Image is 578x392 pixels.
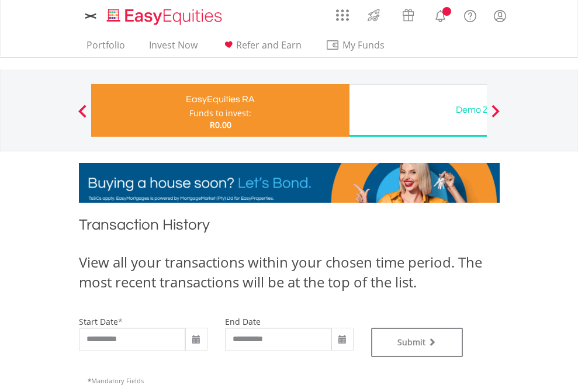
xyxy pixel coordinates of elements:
[79,316,118,327] label: start date
[485,3,515,29] a: My Profile
[71,110,94,122] button: Previous
[79,252,500,293] div: View all your transactions within your chosen time period. The most recent transactions will be a...
[79,214,500,241] h1: Transaction History
[82,39,130,57] a: Portfolio
[455,3,485,26] a: FAQ's and Support
[225,316,261,327] label: end date
[210,119,231,130] span: R0.00
[98,91,342,107] div: EasyEquities RA
[217,39,306,57] a: Refer and Earn
[328,3,357,22] a: AppsGrid
[364,6,383,25] img: thrive-v2.svg
[484,110,507,122] button: Next
[236,39,302,51] span: Refer and Earn
[391,3,425,25] a: Vouchers
[88,376,144,385] span: Mandatory Fields
[326,37,402,53] span: My Funds
[336,9,349,22] img: grid-menu-icon.svg
[144,39,202,57] a: Invest Now
[399,6,418,25] img: vouchers-v2.svg
[105,7,227,26] img: EasyEquities_Logo.png
[189,107,251,119] div: Funds to invest:
[425,3,455,26] a: Notifications
[79,163,500,203] img: EasyMortage Promotion Banner
[371,328,463,357] button: Submit
[102,3,227,26] a: Home page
